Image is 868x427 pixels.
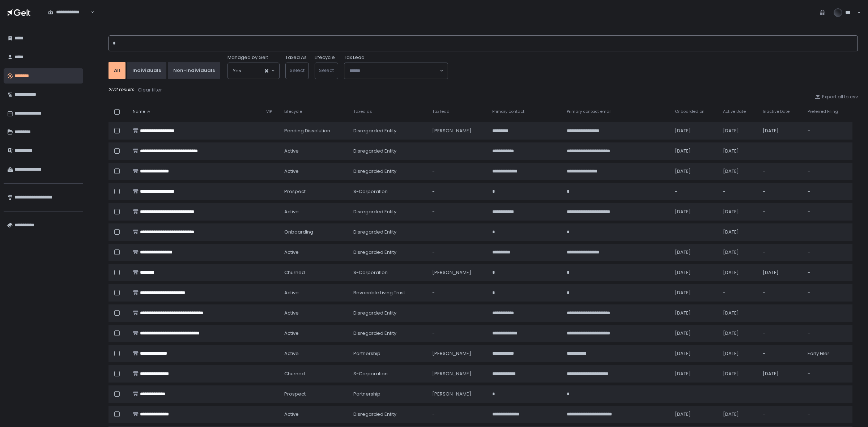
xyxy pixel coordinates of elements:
div: - [432,310,484,316]
span: VIP [266,109,272,114]
div: - [723,391,754,397]
div: [DATE] [723,229,754,235]
div: [DATE] [675,148,715,154]
div: All [114,67,120,74]
span: Active Date [723,109,746,114]
div: Disregarded Entity [353,411,424,418]
div: - [432,229,484,235]
div: Disregarded Entity [353,229,424,235]
span: onboarding [284,229,313,235]
div: - [763,188,799,195]
div: - [432,188,484,195]
div: Search for option [228,63,279,79]
div: - [808,371,848,377]
div: - [808,391,848,397]
span: active [284,209,299,215]
span: Tax Lead [344,54,365,61]
span: Name [133,109,145,114]
span: Taxed as [353,109,372,114]
div: - [808,411,848,418]
div: [DATE] [675,168,715,175]
div: [PERSON_NAME] [432,391,484,397]
div: Individuals [132,67,161,74]
span: active [284,148,299,154]
div: - [432,148,484,154]
button: Clear filter [137,86,162,94]
div: - [763,330,799,337]
div: [PERSON_NAME] [432,350,484,357]
input: Search for option [349,67,439,74]
div: - [763,391,799,397]
div: [DATE] [675,128,715,134]
div: - [763,249,799,256]
div: Disregarded Entity [353,148,424,154]
label: Taxed As [285,54,307,61]
div: [DATE] [675,330,715,337]
div: Disregarded Entity [353,330,424,337]
div: [DATE] [723,209,754,215]
div: Non-Individuals [173,67,215,74]
div: - [675,188,715,195]
span: Primary contact email [567,109,612,114]
span: Select [290,67,305,74]
div: [PERSON_NAME] [432,269,484,276]
div: Partnership [353,391,424,397]
div: [DATE] [763,371,799,377]
div: - [808,168,848,175]
div: - [808,310,848,316]
div: [DATE] [675,269,715,276]
div: [DATE] [723,371,754,377]
div: - [808,249,848,256]
div: S-Corporation [353,269,424,276]
div: - [763,229,799,235]
span: prospect [284,391,306,397]
span: active [284,330,299,337]
div: - [432,249,484,256]
span: active [284,290,299,296]
div: [DATE] [675,350,715,357]
div: - [675,229,715,235]
div: - [808,209,848,215]
div: [DATE] [723,310,754,316]
span: prospect [284,188,306,195]
div: - [763,209,799,215]
div: - [432,330,484,337]
span: active [284,350,299,357]
span: active [284,310,299,316]
div: - [763,290,799,296]
div: [DATE] [723,148,754,154]
button: All [109,62,125,79]
span: Onboarded on [675,109,705,114]
div: [DATE] [763,128,799,134]
div: Early Filer [808,350,848,357]
div: [DATE] [675,371,715,377]
div: Search for option [43,5,94,20]
div: Clear filter [138,87,162,93]
span: active [284,249,299,256]
div: [PERSON_NAME] [432,128,484,134]
div: - [808,148,848,154]
div: - [432,168,484,175]
div: [DATE] [723,411,754,418]
span: Primary contact [492,109,524,114]
div: Revocable Living Trust [353,290,424,296]
div: - [432,209,484,215]
div: [DATE] [763,269,799,276]
span: Preferred Filing [808,109,838,114]
div: - [763,350,799,357]
div: [DATE] [723,330,754,337]
div: Disregarded Entity [353,209,424,215]
span: Lifecycle [284,109,302,114]
div: - [808,229,848,235]
div: Search for option [344,63,448,79]
div: - [808,290,848,296]
span: Managed by Gelt [227,54,268,61]
div: [DATE] [675,310,715,316]
div: - [723,290,754,296]
div: [DATE] [675,411,715,418]
div: - [808,330,848,337]
span: Tax lead [432,109,450,114]
div: Partnership [353,350,424,357]
div: [DATE] [723,168,754,175]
